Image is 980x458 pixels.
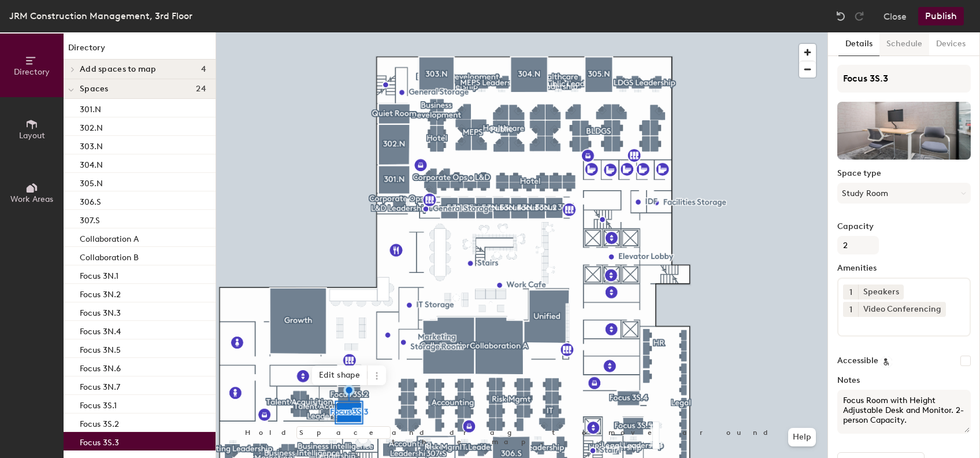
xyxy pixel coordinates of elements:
div: Speakers [858,285,904,300]
button: Details [838,32,879,56]
label: Capacity [837,222,971,231]
p: Focus 3N.7 [80,379,120,392]
p: Collaboration A [80,231,139,244]
p: Focus 3N.3 [80,305,121,318]
span: 1 [849,304,852,316]
p: Focus 3N.1 [80,268,118,281]
p: 306.S [80,194,101,207]
p: Focus 3N.4 [80,323,121,337]
p: 305.N [80,175,103,189]
span: Work Areas [10,194,53,204]
span: Edit shape [312,365,367,385]
p: 302.N [80,120,103,133]
span: Directory [14,67,50,77]
label: Space type [837,169,971,178]
p: Focus 3S.2 [80,416,119,429]
p: 303.N [80,138,103,152]
p: 301.N [80,101,101,114]
span: Spaces [80,84,109,94]
button: Devices [929,32,972,56]
span: 4 [201,65,206,74]
p: Focus 3N.6 [80,360,121,374]
span: Add spaces to map [80,65,157,74]
label: Amenities [837,264,971,273]
button: Close [884,7,907,25]
textarea: Focus Room with Height Adjustable Desk and Monitor. 2-person Capacity. [837,390,971,434]
span: 1 [849,286,852,298]
img: Redo [853,10,865,22]
p: Focus 3S.3 [80,434,119,448]
button: Publish [918,7,964,25]
button: 1 [843,302,858,317]
p: Focus 3S.1 [80,397,117,411]
button: Help [788,428,816,446]
img: Undo [835,10,847,22]
p: 307.S [80,212,100,226]
button: Study Room [837,183,971,204]
p: 304.N [80,157,103,170]
div: Video Conferencing [858,302,946,317]
button: Schedule [879,32,929,56]
img: The space named Focus 3S.3 [837,102,971,160]
label: Accessible [837,356,878,365]
p: Collaboration B [80,249,139,263]
div: JRM Construction Management, 3rd Floor [9,9,192,23]
h1: Directory [64,42,216,60]
p: Focus 3N.2 [80,286,121,300]
span: 24 [196,84,206,94]
span: Layout [19,131,45,141]
button: 1 [843,285,858,300]
p: Focus 3N.5 [80,342,121,355]
label: Notes [837,376,971,385]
